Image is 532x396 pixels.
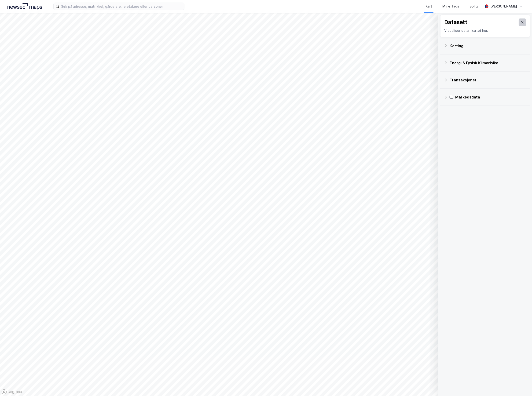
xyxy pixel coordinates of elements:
div: Transaksjoner [450,77,526,83]
div: Mine Tags [442,4,459,9]
div: Datasett [444,18,467,26]
div: Markedsdata [455,94,526,100]
iframe: Chat Widget [509,374,532,396]
a: Mapbox homepage [1,389,22,395]
div: Bolig [470,4,478,9]
div: Kartlag [450,43,526,49]
div: Energi & Fysisk Klimarisiko [450,60,526,66]
input: Søk på adresse, matrikkel, gårdeiere, leietakere eller personer [59,3,184,10]
img: logo.a4113a55bc3d86da70a041830d287a7e.svg [7,3,42,10]
div: Kart [426,4,432,9]
div: [PERSON_NAME] [490,4,517,9]
div: Kontrollprogram for chat [509,374,532,396]
div: Visualiser data i kartet her. [444,28,526,33]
